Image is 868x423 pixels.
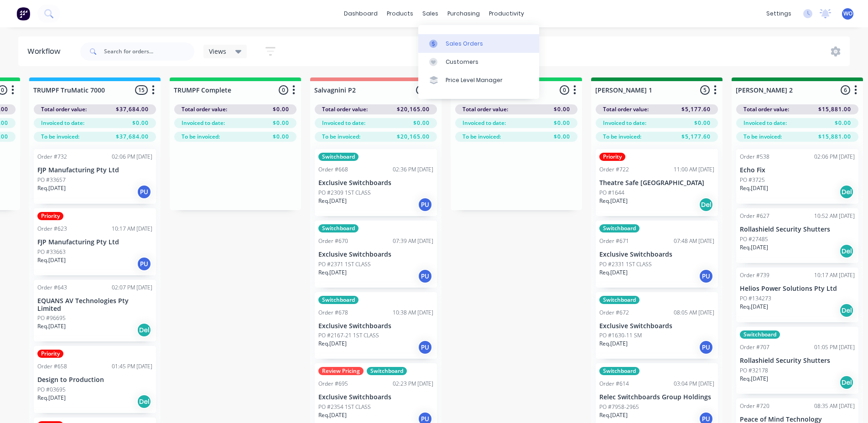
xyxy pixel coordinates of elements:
[443,7,484,21] div: purchasing
[413,119,430,127] span: $0.00
[41,105,87,113] span: Total order value:
[318,403,371,411] p: PO #2354 1ST CLASS
[37,350,63,358] div: Priority
[599,322,714,330] p: Exclusive Switchboards
[37,248,66,256] p: PO #33663
[814,402,855,410] div: 08:35 AM [DATE]
[397,133,430,141] span: $20,165.00
[599,367,639,375] div: Switchboard
[322,119,365,127] span: Invoiced to date:
[835,119,851,127] span: $0.00
[554,105,570,113] span: $0.00
[37,386,66,394] p: PO #03695
[318,251,433,258] p: Exclusive Switchboards
[112,284,152,292] div: 02:07 PM [DATE]
[37,184,66,192] p: Req. [DATE]
[318,331,379,340] p: PO #2167-21 1ST CLASS
[743,105,789,113] span: Total order value:
[603,119,646,127] span: Invoiced to date:
[37,322,66,330] p: Req. [DATE]
[393,165,433,174] div: 02:36 PM [DATE]
[112,153,152,161] div: 02:06 PM [DATE]
[446,58,478,66] div: Customers
[740,402,769,410] div: Order #720
[740,343,769,351] div: Order #707
[599,403,639,411] p: PO #7958-2965
[699,269,713,284] div: PU
[34,280,156,342] div: Order #64302:07 PM [DATE]EQUANS AV Technologies Pty LimitedPO #96695Req.[DATE]Del
[318,165,348,174] div: Order #668
[446,40,483,48] div: Sales Orders
[322,105,368,113] span: Total order value:
[322,133,360,141] span: To be invoiced:
[318,309,348,317] div: Order #678
[736,208,858,263] div: Order #62710:52 AM [DATE]Rollashield Security ShuttersPO #27485Req.[DATE]Del
[37,176,66,184] p: PO #33657
[814,271,855,279] div: 10:17 AM [DATE]
[37,153,67,161] div: Order #732
[37,394,66,402] p: Req. [DATE]
[599,197,628,205] p: Req. [DATE]
[599,331,642,340] p: PO #1630-11 SM
[599,251,714,258] p: Exclusive Switchboards
[318,296,359,304] div: Switchboard
[209,46,226,56] span: Views
[596,292,718,359] div: SwitchboardOrder #67208:05 AM [DATE]Exclusive SwitchboardsPO #1630-11 SMReq.[DATE]PU
[599,260,652,268] p: PO #2331 1ST CLASS
[599,179,714,187] p: Theatre Safe [GEOGRAPHIC_DATA]
[599,153,625,161] div: Priority
[740,303,768,311] p: Req. [DATE]
[743,119,787,127] span: Invoiced to date:
[681,133,711,141] span: $5,177.60
[446,76,503,84] div: Price Level Manager
[839,375,854,390] div: Del
[393,380,433,388] div: 02:23 PM [DATE]
[674,309,714,317] div: 08:05 AM [DATE]
[599,224,639,232] div: Switchboard
[736,268,858,322] div: Order #73910:17 AM [DATE]Helios Power Solutions Pty LtdPO #134273Req.[DATE]Del
[37,225,67,233] div: Order #623
[740,226,855,233] p: Rollashield Security Shutters
[16,7,30,21] img: Factory
[839,185,854,199] div: Del
[699,340,713,355] div: PU
[318,393,433,401] p: Exclusive Switchboards
[599,237,629,245] div: Order #671
[318,367,364,375] div: Review Pricing
[137,323,151,337] div: Del
[463,105,508,113] span: Total order value:
[104,42,194,61] input: Search for orders...
[418,197,432,212] div: PU
[599,189,624,197] p: PO #1644
[37,212,63,220] div: Priority
[463,133,501,141] span: To be invoiced:
[418,71,539,89] a: Price Level Manager
[762,7,796,21] div: settings
[740,235,768,243] p: PO #27485
[599,411,628,419] p: Req. [DATE]
[740,153,769,161] div: Order #538
[27,46,65,57] div: Workflow
[112,362,152,371] div: 01:45 PM [DATE]
[603,105,649,113] span: Total order value:
[41,133,79,141] span: To be invoiced:
[674,165,714,174] div: 11:00 AM [DATE]
[339,7,382,21] a: dashboard
[743,133,782,141] span: To be invoiced:
[37,297,152,313] p: EQUANS AV Technologies Pty Limited
[318,411,347,419] p: Req. [DATE]
[681,105,711,113] span: $5,177.60
[315,292,437,359] div: SwitchboardOrder #67810:38 AM [DATE]Exclusive SwitchboardsPO #2167-21 1ST CLASSReq.[DATE]PU
[41,119,84,127] span: Invoiced to date:
[137,185,151,199] div: PU
[674,380,714,388] div: 03:04 PM [DATE]
[318,179,433,187] p: Exclusive Switchboards
[37,362,67,371] div: Order #658
[699,197,713,212] div: Del
[740,375,768,383] p: Req. [DATE]
[318,197,347,205] p: Req. [DATE]
[554,133,570,141] span: $0.00
[315,221,437,288] div: SwitchboardOrder #67007:39 AM [DATE]Exclusive SwitchboardsPO #2371 1ST CLASSReq.[DATE]PU
[599,268,628,277] p: Req. [DATE]
[736,149,858,204] div: Order #53802:06 PM [DATE]Echo FixPO #3725Req.[DATE]Del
